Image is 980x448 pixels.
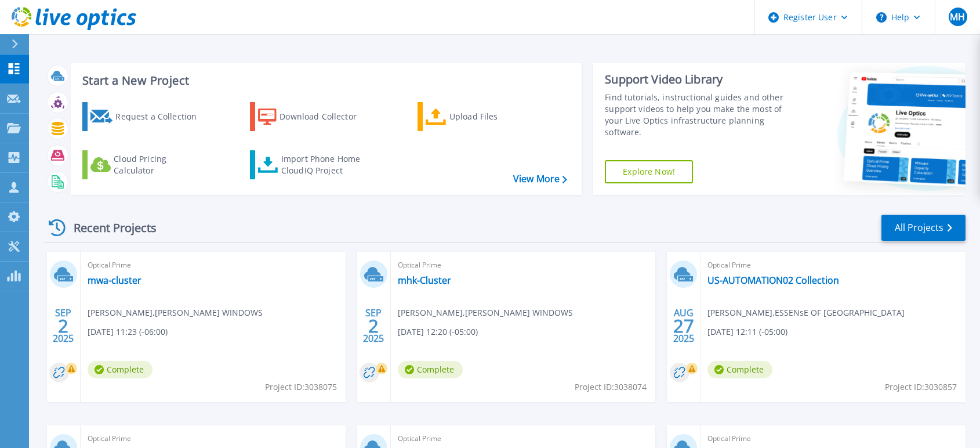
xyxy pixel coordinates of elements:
[950,12,965,21] span: MH
[368,321,379,331] span: 2
[82,102,212,131] a: Request a Collection
[45,214,172,242] div: Recent Projects
[449,105,542,128] div: Upload Files
[707,274,839,286] a: US-AUTOMATION02 Collection
[673,321,694,331] span: 27
[362,305,384,347] div: SEP 2025
[82,74,567,87] h3: Start a New Project
[115,105,208,128] div: Request a Collection
[52,305,74,347] div: SEP 2025
[605,72,793,87] div: Support Video Library
[250,102,379,131] a: Download Collector
[418,102,547,131] a: Upload Files
[707,361,772,378] span: Complete
[398,432,649,445] span: Optical Prime
[885,381,957,393] span: Project ID: 3030857
[707,432,959,445] span: Optical Prime
[513,174,567,185] a: View More
[88,259,339,272] span: Optical Prime
[280,105,372,128] div: Download Collector
[398,326,478,338] span: [DATE] 12:20 (-05:00)
[114,153,206,176] div: Cloud Pricing Calculator
[58,321,68,331] span: 2
[88,361,153,378] span: Complete
[398,361,463,378] span: Complete
[605,92,793,138] div: Find tutorials, instructional guides and other support videos to help you make the most of your L...
[707,306,905,319] span: [PERSON_NAME] , ESSENsE OF [GEOGRAPHIC_DATA]
[398,274,451,286] a: mhk-Cluster
[398,259,649,272] span: Optical Prime
[673,305,695,347] div: AUG 2025
[88,274,141,286] a: mwa-cluster
[707,326,787,338] span: [DATE] 12:11 (-05:00)
[575,381,647,393] span: Project ID: 3038074
[88,306,263,319] span: [PERSON_NAME] , [PERSON_NAME] WINDOWS
[88,326,168,338] span: [DATE] 11:23 (-06:00)
[707,259,959,272] span: Optical Prime
[605,160,693,183] a: Explore Now!
[398,306,573,319] span: [PERSON_NAME] , [PERSON_NAME] WINDOWS
[881,215,966,241] a: All Projects
[88,432,339,445] span: Optical Prime
[82,150,212,179] a: Cloud Pricing Calculator
[265,381,337,393] span: Project ID: 3038075
[281,153,372,176] div: Import Phone Home CloudIQ Project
